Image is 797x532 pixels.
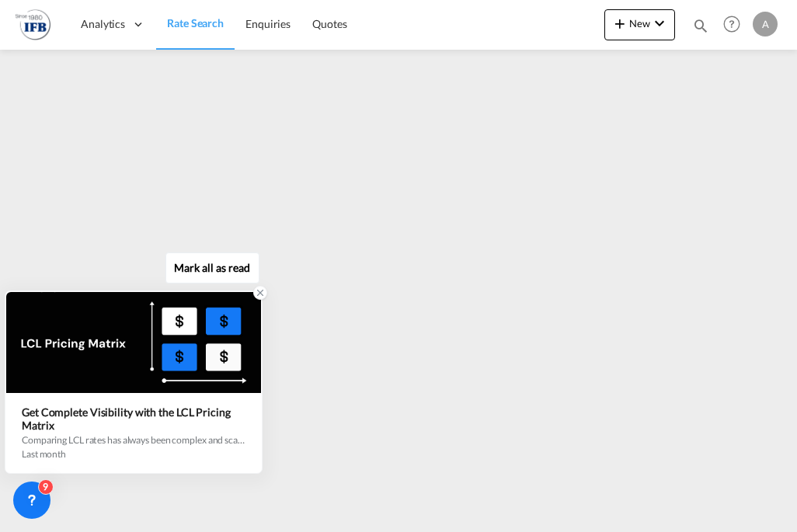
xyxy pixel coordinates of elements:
[611,17,669,30] span: New
[692,17,709,34] md-icon: icon-magnify
[753,12,778,37] div: A
[81,16,125,32] span: Analytics
[611,14,629,33] md-icon: icon-plus 400-fg
[167,16,224,30] span: Rate Search
[719,11,745,37] span: Help
[692,17,709,40] div: icon-magnify
[245,17,291,30] span: Enquiries
[719,11,753,39] div: Help
[604,9,675,40] button: icon-plus 400-fgNewicon-chevron-down
[312,17,346,30] span: Quotes
[650,14,669,33] md-icon: icon-chevron-down
[16,7,50,42] img: de31bbe0256b11eebba44b54815f083d.png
